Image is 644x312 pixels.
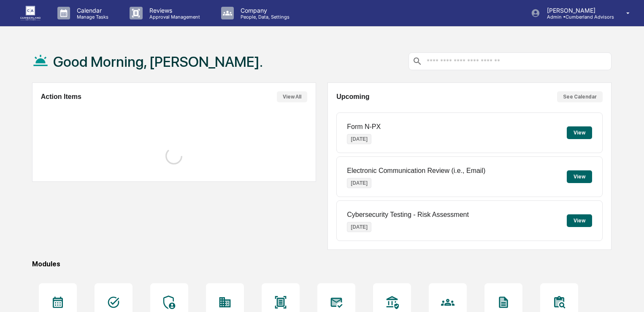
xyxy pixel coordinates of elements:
[347,222,371,232] p: [DATE]
[41,93,81,101] h2: Action Items
[336,93,369,101] h2: Upcoming
[347,123,381,131] p: Form N-PX
[143,7,204,14] p: Reviews
[70,7,113,14] p: Calendar
[143,14,204,20] p: Approval Management
[277,91,307,102] button: View All
[32,260,612,268] div: Modules
[347,167,485,175] p: Electronic Communication Review (i.e., Email)
[234,7,294,14] p: Company
[347,211,469,219] p: Cybersecurity Testing - Risk Assessment
[557,91,603,102] button: See Calendar
[234,14,294,20] p: People, Data, Settings
[347,178,371,188] p: [DATE]
[540,14,614,20] p: Admin • Cumberland Advisors
[347,134,371,144] p: [DATE]
[567,214,592,227] button: View
[53,53,263,70] h1: Good Morning, [PERSON_NAME].
[540,7,614,14] p: [PERSON_NAME]
[20,6,41,20] img: logo
[70,14,113,20] p: Manage Tasks
[567,170,592,183] button: View
[567,126,592,139] button: View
